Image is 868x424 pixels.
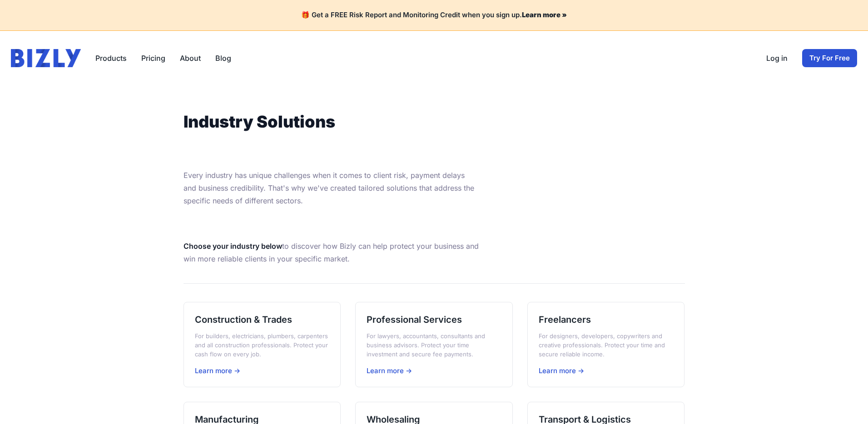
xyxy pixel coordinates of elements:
h4: 🎁 Get a FREE Risk Report and Monitoring Credit when you sign up. [11,11,857,20]
span: Learn more → [195,366,240,375]
p: For builders, electricians, plumbers, carpenters and all construction professionals. Protect your... [195,331,330,359]
p: Every industry has unique challenges when it comes to client risk, payment delays and business cr... [184,169,479,207]
h3: Freelancers [539,313,674,326]
p: to discover how Bizly can help protect your business and win more reliable clients in your specif... [184,240,479,265]
a: Professional Services For lawyers, accountants, consultants and business advisors. Protect your t... [355,302,513,388]
h1: Industry Solutions [184,113,479,131]
p: For designers, developers, copywriters and creative professionals. Protect your time and secure r... [539,331,674,359]
a: About [180,53,201,64]
h3: Construction & Trades [195,313,330,326]
a: Pricing [141,53,165,64]
h3: Professional Services [367,313,501,326]
a: Blog [215,53,231,64]
span: Learn more → [367,366,412,375]
a: Freelancers For designers, developers, copywriters and creative professionals. Protect your time ... [527,302,685,388]
strong: Choose your industry below [184,242,282,251]
button: Products [95,53,127,64]
a: Learn more » [522,10,567,19]
a: Construction & Trades For builders, electricians, plumbers, carpenters and all construction profe... [184,302,341,388]
p: For lawyers, accountants, consultants and business advisors. Protect your time investment and sec... [367,331,501,359]
span: Learn more → [539,366,584,375]
a: Try For Free [802,49,857,67]
a: Log in [766,53,788,64]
